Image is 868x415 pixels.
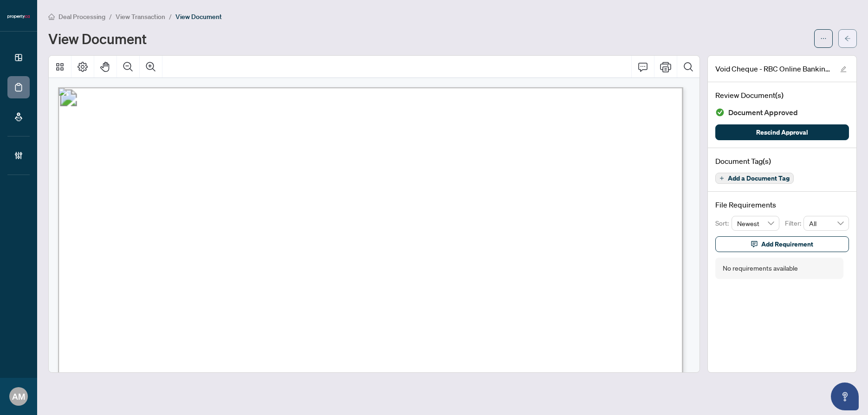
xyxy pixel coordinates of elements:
[761,237,813,252] span: Add Requirement
[7,14,30,19] img: logo
[175,13,222,21] span: View Document
[719,176,724,181] span: plus
[109,11,112,22] li: /
[715,173,794,184] button: Add a Document Tag
[737,216,774,230] span: Newest
[809,216,843,230] span: All
[785,218,803,228] p: Filter:
[840,66,847,72] span: edit
[723,263,798,273] div: No requirements available
[715,63,831,74] span: Void Cheque - RBC Online Banking 4.pdf
[715,199,849,210] h4: File Requirements
[831,383,859,410] button: Open asap
[116,13,165,21] span: View Transaction
[715,156,849,167] h4: Document Tag(s)
[48,13,55,20] span: home
[715,108,725,117] img: Document Status
[728,106,798,119] span: Document Approved
[169,11,172,22] li: /
[715,90,849,101] h4: Review Document(s)
[715,218,732,228] p: Sort:
[728,175,790,182] span: Add a Document Tag
[844,35,851,42] span: arrow-left
[715,236,849,252] button: Add Requirement
[820,35,827,42] span: ellipsis
[12,390,25,403] span: AM
[715,124,849,140] button: Rescind Approval
[756,125,808,140] span: Rescind Approval
[58,13,105,21] span: Deal Processing
[48,31,147,46] h1: View Document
